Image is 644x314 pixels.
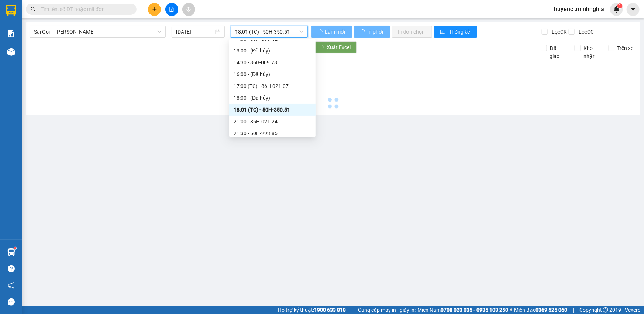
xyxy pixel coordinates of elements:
sup: 1 [14,247,16,249]
span: Trên xe [614,44,637,52]
span: aim [186,7,191,12]
span: Hỗ trợ kỹ thuật: [278,306,346,314]
span: loading [318,45,327,50]
span: loading [317,29,324,34]
span: 18:01 (TC) - 50H-350.51 [235,26,303,37]
span: | [573,306,574,314]
button: aim [182,3,195,16]
strong: 1900 633 818 [314,307,346,313]
img: logo-vxr [6,5,16,16]
span: Đã giao [547,44,569,60]
span: Lọc CR [549,28,568,36]
strong: 0708 023 035 - 0935 103 250 [441,307,508,313]
span: Làm mới [325,28,346,36]
img: icon-new-feature [613,6,620,13]
sup: 1 [617,3,623,8]
span: huyencl.minhnghia [548,4,610,14]
span: 1 [619,3,621,8]
span: Sài Gòn - Phan Rí [34,26,161,37]
span: Lọc CC [576,28,595,36]
span: Thống kê [449,28,471,36]
span: loading [360,29,366,34]
span: In phơi [367,28,384,36]
button: Xuất Excel [313,41,357,53]
span: caret-down [630,6,637,13]
span: Xuất Excel [327,43,351,51]
span: Kho nhận [581,44,603,60]
span: Cung cấp máy in - giấy in: [358,306,416,314]
span: ⚪️ [510,308,512,311]
input: 12/09/2025 [176,28,214,36]
span: | [351,306,352,314]
span: copyright [603,307,608,313]
span: bar-chart [440,29,446,35]
button: In đơn chọn [392,26,432,38]
img: solution-icon [7,30,15,37]
input: Tìm tên, số ĐT hoặc mã đơn [41,5,128,13]
button: caret-down [627,3,640,16]
span: Miền Bắc [514,306,567,314]
button: file-add [165,3,178,16]
button: In phơi [354,26,390,38]
span: search [31,7,36,12]
strong: 0369 525 060 [535,307,567,313]
span: notification [8,282,15,289]
img: warehouse-icon [7,248,15,256]
span: question-circle [8,265,15,272]
span: Miền Nam [417,306,508,314]
button: plus [148,3,161,16]
span: plus [152,7,157,12]
img: warehouse-icon [7,48,15,56]
button: bar-chartThống kê [434,26,477,38]
button: Làm mới [311,26,352,38]
span: message [8,298,15,306]
span: file-add [169,7,174,12]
